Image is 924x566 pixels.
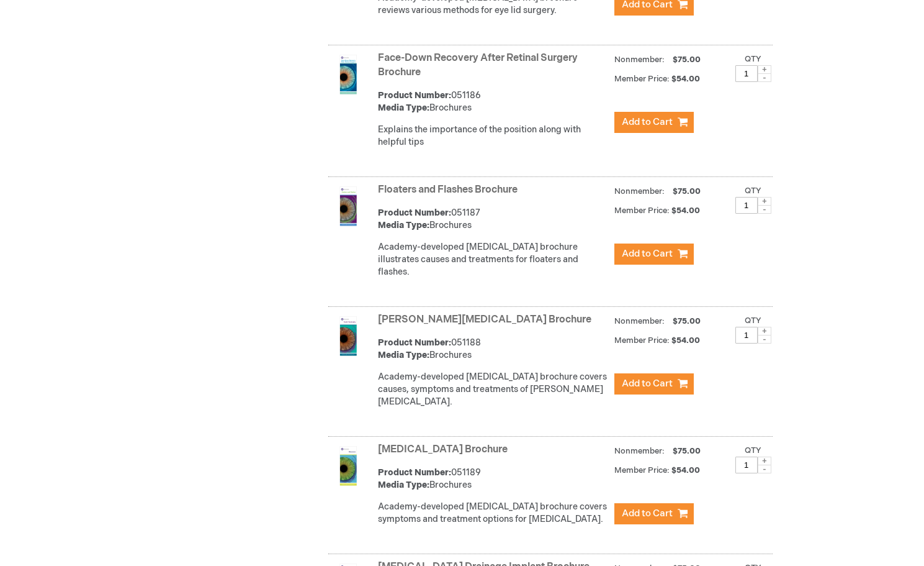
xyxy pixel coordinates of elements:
[671,446,702,456] span: $75.00
[735,197,758,214] input: Qty
[328,316,368,356] img: Fuchs' Dystrophy Brochure
[328,186,368,226] img: Floaters and Flashes Brochure
[378,103,429,113] strong: Media Type:
[378,501,608,526] div: Academy-developed [MEDICAL_DATA] brochure covers symptoms and treatment options for [MEDICAL_DATA].
[378,467,608,491] div: 051189 Brochures
[735,457,758,473] input: Qty
[671,55,702,65] span: $75.00
[735,327,758,344] input: Qty
[378,89,608,114] div: 051186 Brochures
[622,116,673,128] span: Add to Cart
[378,184,518,196] a: Floaters and Flashes Brochure
[378,371,608,408] div: Academy-developed [MEDICAL_DATA] brochure covers causes, symptoms and treatments of [PERSON_NAME]...
[671,206,702,216] span: $54.00
[614,444,665,459] strong: Nonmember:
[378,52,578,78] a: Face-Down Recovery After Retinal Surgery Brochure
[378,208,451,218] strong: Product Number:
[378,337,451,348] strong: Product Number:
[614,74,670,84] strong: Member Price:
[378,337,608,362] div: 051188 Brochures
[614,206,670,216] strong: Member Price:
[735,65,758,82] input: Qty
[378,314,591,326] a: [PERSON_NAME][MEDICAL_DATA] Brochure
[614,335,670,345] strong: Member Price:
[622,378,673,390] span: Add to Cart
[622,508,673,519] span: Add to Cart
[671,335,702,345] span: $54.00
[378,350,429,360] strong: Media Type:
[378,90,451,101] strong: Product Number:
[671,186,702,196] span: $75.00
[671,74,702,84] span: $54.00
[614,314,665,329] strong: Nonmember:
[328,55,368,94] img: Face-Down Recovery After Retinal Surgery Brochure
[671,465,702,475] span: $54.00
[671,316,702,326] span: $75.00
[614,373,694,395] button: Add to Cart
[614,112,694,133] button: Add to Cart
[745,316,761,326] label: Qty
[378,467,451,478] strong: Product Number:
[378,480,429,490] strong: Media Type:
[378,241,608,278] div: Academy-developed [MEDICAL_DATA] brochure illustrates causes and treatments for floaters and flas...
[614,503,694,524] button: Add to Cart
[745,445,761,455] label: Qty
[622,248,673,260] span: Add to Cart
[378,220,429,231] strong: Media Type:
[614,244,694,265] button: Add to Cart
[378,207,608,232] div: 051187 Brochures
[614,52,665,68] strong: Nonmember:
[614,465,670,475] strong: Member Price:
[745,186,761,196] label: Qty
[745,54,761,64] label: Qty
[378,124,608,148] div: Explains the importance of the position along with helpful tips
[614,184,665,199] strong: Nonmember:
[378,444,508,455] a: [MEDICAL_DATA] Brochure
[328,446,368,486] img: Glaucoma Brochure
